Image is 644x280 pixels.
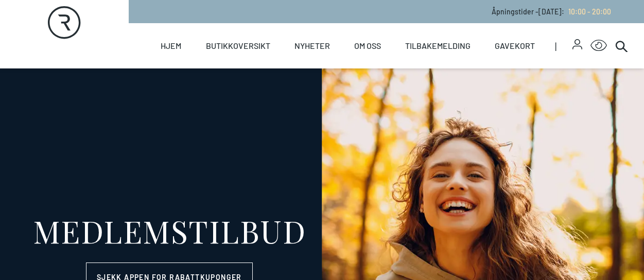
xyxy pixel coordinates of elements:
[555,23,572,68] span: |
[33,215,306,246] div: MEDLEMSTILBUD
[405,23,471,68] a: Tilbakemelding
[495,23,535,68] a: Gavekort
[492,6,611,17] p: Åpningstider - [DATE] :
[206,23,270,68] a: Butikkoversikt
[161,23,181,68] a: Hjem
[564,7,611,16] a: 10:00 - 20:00
[294,23,330,68] a: Nyheter
[354,23,381,68] a: Om oss
[590,38,607,54] button: Open Accessibility Menu
[568,7,611,16] span: 10:00 - 20:00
